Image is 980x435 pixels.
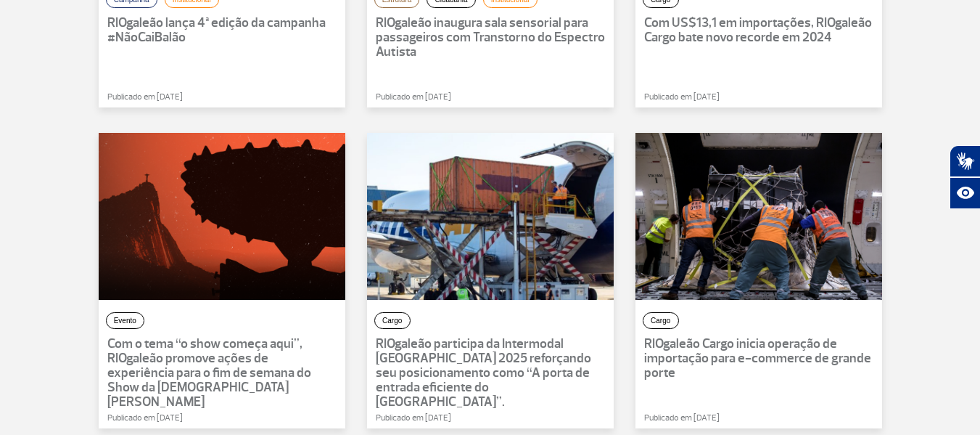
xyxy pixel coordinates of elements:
p: RIOgaleão Cargo inicia operação de importação para e-commerce de grande porte [644,337,873,381]
p: Publicado em [DATE] [644,412,913,425]
p: Com US$13,1 em importações, RIOgaleão Cargo bate novo recorde em 2024 [644,16,873,45]
p: Publicado em [DATE] [107,91,376,104]
p: Publicado em [DATE] [107,412,376,425]
p: Publicado em [DATE] [644,91,913,104]
p: RIOgaleão lança 4ª edição da campanha #NãoCaiBalão [107,16,337,45]
p: RIOgaleão inaugura sala sensorial para passageiros com Transtorno do Espectro Autista [376,16,605,60]
button: Evento [106,312,144,329]
div: Plugin de acessibilidade da Hand Talk. [950,145,980,209]
button: Cargo [374,312,411,329]
p: Publicado em [DATE] [376,412,644,425]
button: Abrir recursos assistivos. [950,177,980,209]
p: Publicado em [DATE] [376,91,644,104]
p: Com o tema “o show começa aqui”, RIOgaleão promove ações de experiência para o fim de semana do S... [107,337,337,410]
button: Cargo [643,312,679,329]
button: Abrir tradutor de língua de sinais. [950,145,980,177]
p: RIOgaleão participa da Intermodal [GEOGRAPHIC_DATA] 2025 reforçando seu posicionamento como “A po... [376,337,605,410]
